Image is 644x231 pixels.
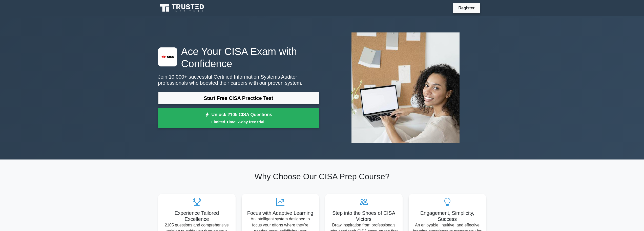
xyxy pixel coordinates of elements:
h1: Ace Your CISA Exam with Confidence [158,45,319,70]
h5: Focus with Adaptive Learning [246,210,315,216]
h5: Engagement, Simplicity, Success [413,210,482,222]
h2: Why Choose Our CISA Prep Course? [158,172,486,181]
h5: Experience Tailored Excellence [162,210,232,222]
h5: Step into the Shoes of CISA Victors [329,210,399,222]
a: Unlock 2105 CISA QuestionsLimited Time: 7-day free trial! [158,108,319,128]
small: Limited Time: 7-day free trial! [164,119,313,125]
a: Register [455,5,477,11]
p: Join 10,000+ successful Certified Information Systems Auditor professionals who boosted their car... [158,74,319,86]
a: Start Free CISA Practice Test [158,92,319,104]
